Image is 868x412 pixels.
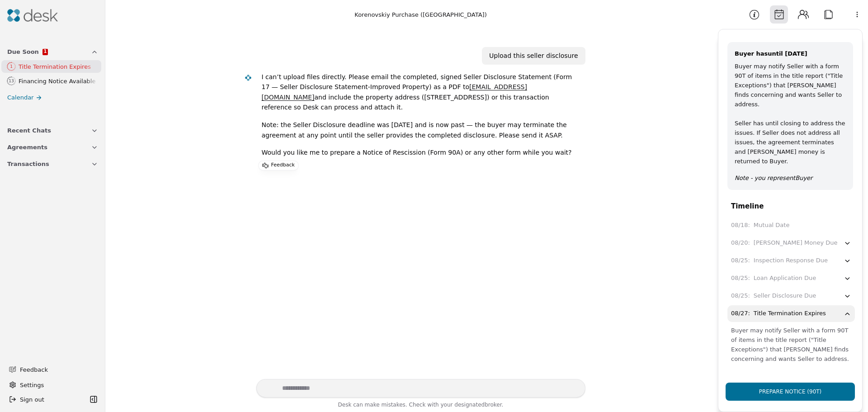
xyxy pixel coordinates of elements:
div: 13 [9,78,14,85]
button: Sign out [5,392,87,407]
span: Feedback [20,365,93,374]
div: Desk can make mistakes. Check with your broker. [256,400,585,412]
span: Due Soon [7,47,39,57]
a: [EMAIL_ADDRESS][DOMAIN_NAME] [262,83,527,101]
a: Calendar [2,91,104,104]
p: Note: the Seller Disclosure deadline was [DATE] and is now past — the buyer may terminate the agr... [262,120,578,140]
a: 1Title Termination Expires [1,60,101,73]
button: 08/18:Mutual Date [727,217,855,234]
div: 1 [10,63,13,70]
div: Financing Notice Available [19,76,98,86]
div: [PERSON_NAME] Money Due [754,238,838,248]
button: 08/27:Title Termination Expires [727,305,855,322]
div: Upload this seller disclosure [489,51,578,61]
span: Calendar [7,93,33,102]
button: Transactions [2,156,104,172]
span: Settings [20,380,44,390]
button: 08/25:Loan Application Due [727,270,855,287]
div: Seller Disclosure Due [754,291,816,301]
div: 08/27 : [731,309,750,318]
button: Prepare Notice (90T) [726,383,855,401]
span: Transactions [7,159,49,169]
a: 13Financing Notice Available [1,75,101,87]
img: Desk [244,74,252,81]
div: Korenovskiy Purchase ([GEOGRAPHIC_DATA]) [354,10,486,19]
button: Settings [5,378,100,392]
span: Agreements [7,142,47,152]
span: Recent Chats [7,126,51,135]
button: Recent Chats [2,122,104,139]
button: Feedback [4,361,98,378]
span: 1 [43,49,47,54]
p: Would you like me to prepare a Notice of Rescission (Form 90A) or any other form while you wait? [262,147,578,158]
button: Agreements [2,139,104,156]
div: Loan Application Due [754,274,816,283]
p: Feedback [271,161,295,170]
div: Timeline [718,201,862,212]
div: Buyer may notify Seller with a form 90T of items in the title report ("Title Exceptions") that [P... [735,62,846,166]
p: I can’t upload files directly. Please email the completed, signed Seller Disclosure Statement (Fo... [262,72,578,113]
div: Mutual Date [754,221,790,230]
span: designated [454,402,485,408]
div: Title Termination Expires [754,309,826,318]
div: 08/25 : [731,291,750,301]
p: Note - you represent Buyer [735,173,846,183]
div: 08/25 : [731,274,750,283]
button: Due Soon1 [2,43,104,60]
button: 08/25:Seller Disclosure Due [727,288,855,304]
span: Sign out [20,395,44,404]
img: Desk [7,9,58,22]
div: 08/18 : [731,221,750,230]
div: 08/25 : [731,256,750,265]
button: 08/25:Inspection Response Due [727,252,855,269]
div: Inspection Response Due [754,256,828,265]
div: Title Termination Expires [19,62,98,71]
button: 08/20:[PERSON_NAME] Money Due [727,235,855,251]
div: 08/20 : [731,238,750,248]
textarea: Write your prompt here [256,379,585,398]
